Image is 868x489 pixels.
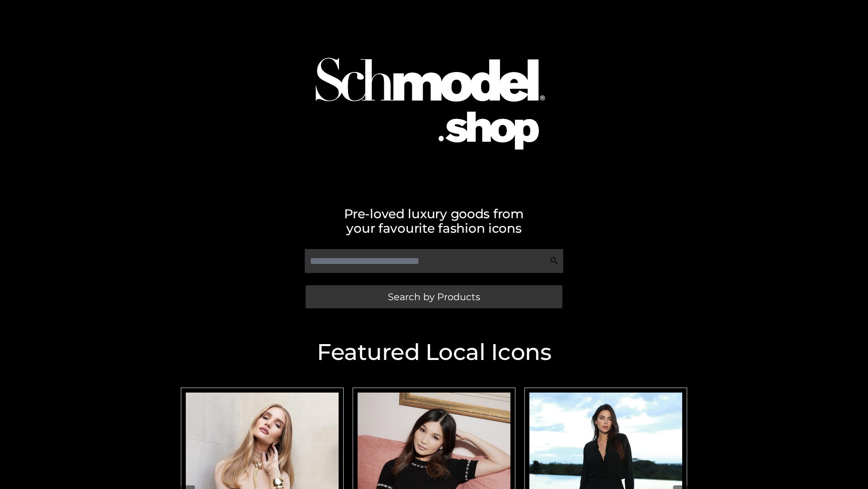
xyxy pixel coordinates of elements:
h2: Pre-loved luxury goods from your favourite fashion icons [176,206,692,235]
span: Search by Products [388,292,480,302]
h2: Featured Local Icons​ [176,341,692,364]
a: Search by Products [306,285,562,308]
img: Search Icon [550,256,559,265]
